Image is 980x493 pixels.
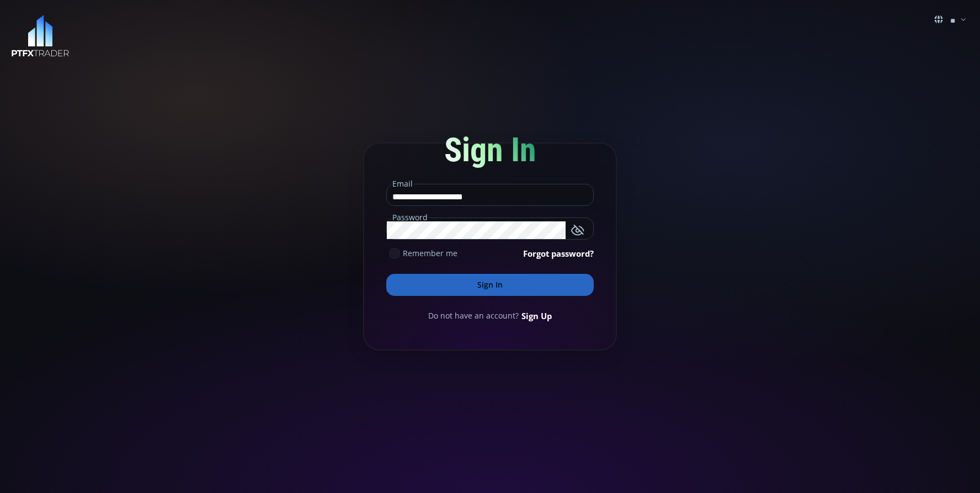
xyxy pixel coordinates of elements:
[386,274,594,296] button: Sign In
[403,247,457,259] span: Remember me
[523,247,594,259] a: Forgot password?
[521,310,552,322] a: Sign Up
[444,130,536,169] span: Sign In
[386,310,594,322] div: Do not have an account?
[11,15,70,57] img: LOGO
